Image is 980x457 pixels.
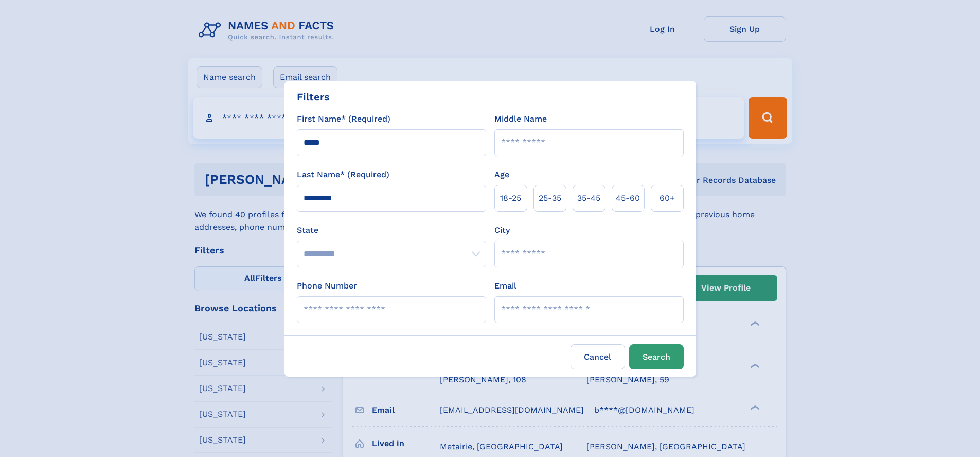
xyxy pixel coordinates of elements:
[297,224,486,236] label: State
[494,113,547,125] label: Middle Name
[571,344,625,369] label: Cancel
[494,224,510,236] label: City
[577,192,600,205] span: 35‑45
[297,280,357,292] label: Phone Number
[494,168,509,181] label: Age
[539,192,561,205] span: 25‑35
[494,280,516,292] label: Email
[297,168,389,181] label: Last Name* (Required)
[660,192,675,205] span: 60+
[629,344,684,369] button: Search
[297,89,330,105] div: Filters
[500,192,521,205] span: 18‑25
[616,192,640,205] span: 45‑60
[297,113,390,125] label: First Name* (Required)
